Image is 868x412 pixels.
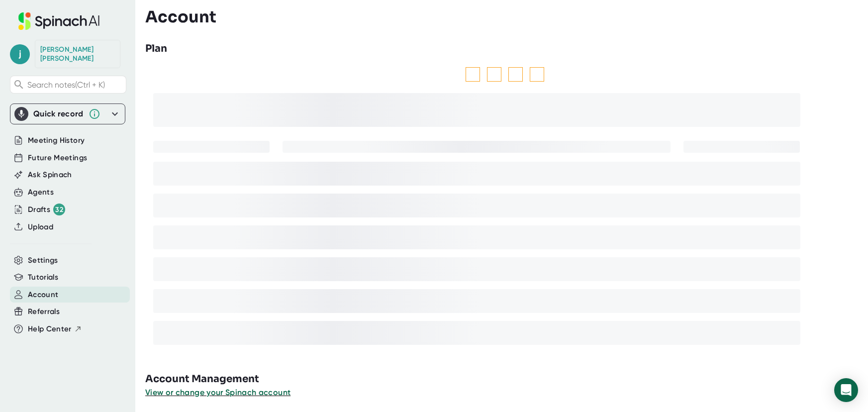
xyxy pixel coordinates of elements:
[28,152,87,164] button: Future Meetings
[145,7,216,26] h3: Account
[145,387,290,399] button: View or change your Spinach account
[33,109,84,119] div: Quick record
[28,187,54,198] button: Agents
[28,169,72,181] button: Ask Spinach
[834,378,858,402] div: Open Intercom Messenger
[40,45,115,63] div: Joan Gonzalez
[145,41,167,56] h3: Plan
[28,221,53,233] button: Upload
[53,204,65,215] div: 32
[28,135,85,146] button: Meeting History
[27,80,105,90] span: Search notes (Ctrl + K)
[14,104,121,124] div: Quick record
[28,204,65,215] div: Drafts
[145,388,290,397] span: View or change your Spinach account
[28,323,72,335] span: Help Center
[28,323,82,335] button: Help Center
[28,204,65,215] button: Drafts 32
[28,306,60,317] button: Referrals
[145,372,868,387] h3: Account Management
[28,255,58,266] button: Settings
[28,289,58,301] button: Account
[10,44,30,64] span: j
[28,272,58,283] button: Tutorials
